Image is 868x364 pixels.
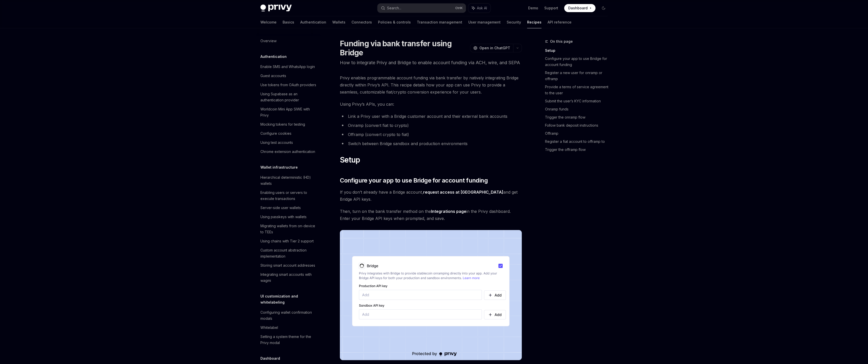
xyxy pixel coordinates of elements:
li: Offramp (convert crypto to fiat) [340,131,522,138]
span: Then, turn on the bank transfer method on the in the Privy dashboard. Enter your Bridge API keys ... [340,208,522,222]
a: Basics [283,16,294,28]
a: Hierarchical deterministic (HD) wallets [256,173,321,188]
span: Using Privy’s APIs, you can: [340,101,522,108]
div: Configure cookies [260,130,291,136]
a: Recipes [527,16,541,28]
a: Register a fiat account to offramp to [545,138,612,146]
a: Storing smart account addresses [256,261,321,270]
div: Use tokens from OAuth providers [260,82,316,88]
button: Search...CtrlK [377,4,466,13]
a: Support [544,6,558,11]
a: Policies & controls [378,16,411,28]
img: dark logo [260,5,292,12]
a: Guest accounts [256,71,321,80]
div: Migrating wallets from on-device to TEEs [260,223,318,235]
p: How to integrate Privy and Bridge to enable account funding via ACH, wire, and SEPA [340,59,522,66]
h5: Authentication [260,54,287,60]
li: Onramp (convert fiat to crypto) [340,122,522,129]
div: Enabling users or servers to execute transactions [260,190,318,202]
a: Trigger the onramp flow [545,113,612,121]
a: Custom account abstraction implementation [256,246,321,261]
div: Integrating smart accounts with wagmi [260,271,318,284]
a: Trigger the offramp flow [545,146,612,154]
a: Wallets [332,16,345,28]
a: Configure cookies [256,129,321,138]
div: Guest accounts [260,73,286,79]
a: Integrations page [431,209,466,214]
a: Onramp funds [545,105,612,113]
a: Enable SMS and WhatsApp login [256,62,321,71]
a: Welcome [260,16,277,28]
a: Register a new user for onramp or offramp [545,69,612,83]
a: Configuring wallet confirmation modals [256,308,321,323]
a: Configure your app to use Bridge for account funding [545,55,612,69]
span: Configure your app to use Bridge for account funding [340,176,488,185]
h5: Dashboard [260,355,280,361]
h1: Funding via bank transfer using Bridge [340,39,468,57]
a: Using Supabase as an authentication provider [256,89,321,105]
a: Follow bank deposit instructions [545,121,612,129]
span: Privy enables programmable account funding via bank transfer by natively integrating Bridge direc... [340,74,522,96]
a: Using test accounts [256,138,321,147]
a: Worldcoin Mini App SIWE with Privy [256,105,321,120]
div: Mocking tokens for testing [260,121,305,127]
div: Enable SMS and WhatsApp login [260,64,315,70]
h5: Wallet infrastructure [260,164,298,170]
a: Demo [528,6,538,11]
a: Setting a system theme for the Privy modal [256,332,321,347]
div: Using test accounts [260,140,293,146]
a: Dashboard [564,4,595,12]
a: Whitelabel [256,323,321,332]
div: Server-side user wallets [260,205,301,211]
div: Chrome extension authentication [260,149,315,155]
a: Chrome extension authentication [256,147,321,156]
div: Custom account abstraction implementation [260,247,318,259]
span: If you don’t already have a Bridge account, and get Bridge API keys. [340,189,522,203]
span: Dashboard [568,6,588,11]
div: Whitelabel [260,325,278,331]
a: Authentication [300,16,326,28]
a: Server-side user wallets [256,203,321,212]
img: Bridge Configuration [340,230,522,360]
h5: UI customization and whitelabeling [260,293,321,305]
div: Using chains with Tier 2 support [260,238,314,244]
a: Use tokens from OAuth providers [256,80,321,89]
a: Migrating wallets from on-device to TEEs [256,221,321,237]
span: Setup [340,155,360,164]
a: Enabling users or servers to execute transactions [256,188,321,203]
a: Mocking tokens for testing [256,120,321,129]
div: Configuring wallet confirmation modals [260,309,318,322]
button: Open in ChatGPT [470,44,513,52]
div: Setting a system theme for the Privy modal [260,334,318,346]
div: Using passkeys with wallets [260,214,307,220]
a: Submit the user’s KYC information [545,97,612,105]
div: Search... [387,5,401,11]
a: Connectors [351,16,372,28]
span: Ask AI [477,6,487,11]
span: Open in ChatGPT [479,45,510,51]
a: Security [507,16,521,28]
a: Transaction management [417,16,462,28]
button: Ask AI [468,4,491,13]
div: Overview [260,38,277,44]
a: API reference [548,16,572,28]
div: Using Supabase as an authentication provider [260,91,318,103]
li: Switch between Bridge sandbox and production environments [340,140,522,147]
span: On this page [550,38,573,44]
div: Worldcoin Mini App SIWE with Privy [260,106,318,118]
div: Storing smart account addresses [260,262,315,268]
a: Using chains with Tier 2 support [256,237,321,246]
button: Toggle dark mode [600,4,608,12]
a: Provide a terms of service agreement to the user [545,83,612,97]
li: Link a Privy user with a Bridge customer account and their external bank accounts [340,113,522,120]
span: Ctrl K [455,6,463,10]
a: Integrating smart accounts with wagmi [256,270,321,285]
a: User management [468,16,501,28]
a: Overview [256,36,321,45]
a: request access at [GEOGRAPHIC_DATA] [423,190,503,195]
a: Offramp [545,129,612,138]
div: Hierarchical deterministic (HD) wallets [260,174,318,187]
a: Using passkeys with wallets [256,212,321,221]
a: Setup [545,47,612,55]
